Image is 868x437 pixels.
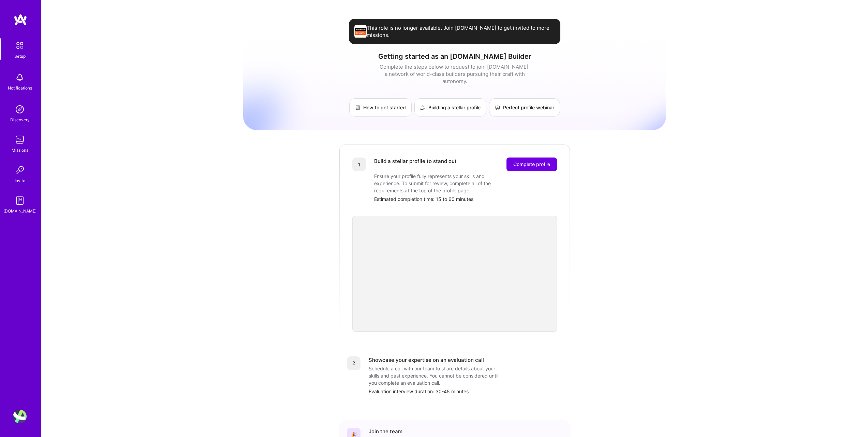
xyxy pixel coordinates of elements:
a: Perfect profile webinar [489,98,560,117]
h1: Getting started as an [DOMAIN_NAME] Builder [243,52,666,60]
img: Invite [13,163,27,177]
button: Complete profile [506,158,557,171]
a: User Avatar [11,410,28,423]
img: User Avatar [13,410,27,423]
div: Complete the steps below to request to join [DOMAIN_NAME], a network of world-class builders purs... [378,63,531,85]
div: Estimated completion time: 15 to 60 minutes [374,195,557,203]
div: Setup [14,53,26,60]
div: Ensure your profile fully represents your skills and experience. To submit for review, complete a... [374,173,511,194]
div: 2 [347,356,361,370]
img: discovery [13,103,27,116]
img: bell [13,71,27,84]
div: Join the team [369,428,402,435]
div: Discovery [10,116,30,123]
div: Invite [15,177,25,184]
div: Missions [12,147,28,154]
a: How to get started [349,98,412,117]
span: Complete profile [513,161,550,168]
img: Building a stellar profile [420,105,426,110]
iframe: video [352,216,557,332]
div: Notifications [8,84,32,92]
div: Schedule a call with our team to share details about your skills and past experience. You cannot ... [369,365,505,386]
img: Perfect profile webinar [495,105,500,110]
div: [DOMAIN_NAME] [3,207,36,215]
span: This role is no longer available. Join [DOMAIN_NAME] to get invited to more missions. [367,24,555,39]
a: Building a stellar profile [414,98,486,117]
div: Evaluation interview duration: 30-45 minutes [369,388,562,395]
div: Showcase your expertise on an evaluation call [369,356,484,364]
img: guide book [13,194,27,207]
img: Company Logo [354,25,367,38]
div: 1 [352,158,366,171]
div: Build a stellar profile to stand out [374,158,457,171]
img: How to get started [355,105,361,110]
img: setup [13,38,27,53]
img: logo [14,14,27,26]
img: teamwork [13,133,27,147]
